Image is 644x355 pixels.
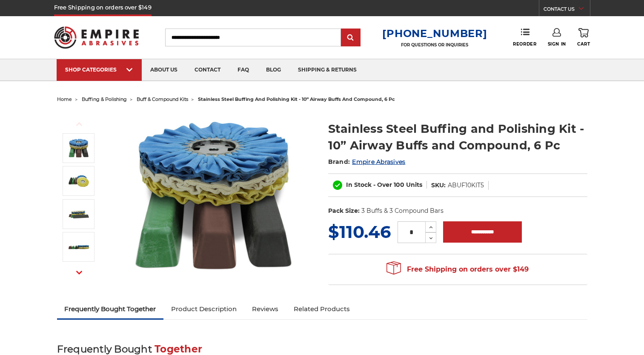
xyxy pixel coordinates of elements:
a: Related Products [286,300,358,318]
span: stainless steel buffing and polishing kit - 10” airway buffs and compound, 6 pc [198,96,395,102]
a: CONTACT US [544,4,590,16]
img: Stainless Steel 10 inch airway buff and polishing compound kit [68,170,89,192]
dd: 3 Buffs & 3 Compound Bars [361,206,444,215]
a: Reviews [244,300,286,318]
a: faq [229,59,258,81]
span: Free Shipping on orders over $149 [386,261,529,278]
a: shipping & returns [289,59,365,81]
a: Cart [577,28,590,47]
span: Units [406,181,422,189]
a: blog [258,59,289,81]
span: Together [155,343,202,355]
img: Empire Abrasives [54,21,139,54]
span: - Over [373,181,392,189]
a: about us [142,59,186,81]
img: 10 inch airway buff and polishing compound kit for stainless steel [68,137,89,159]
span: Frequently Bought [57,343,152,355]
span: $110.46 [328,221,391,242]
a: [PHONE_NUMBER] [382,27,487,40]
input: Submit [342,29,359,46]
dd: ABUF10KIT5 [448,181,484,190]
img: Stainless Steel Buffing and Polishing Kit - 10” Airway Buffs and Compound, 6 Pc [68,236,89,258]
span: Brand: [328,158,350,166]
h1: Stainless Steel Buffing and Polishing Kit - 10” Airway Buffs and Compound, 6 Pc [328,120,587,154]
span: 100 [394,181,404,189]
a: Frequently Bought Together [57,300,164,318]
button: Previous [69,115,89,133]
span: In Stock [346,181,372,189]
span: Reorder [513,41,536,47]
a: Product Description [163,300,244,318]
span: Cart [577,41,590,47]
dt: Pack Size: [328,206,360,215]
span: Sign In [548,41,566,47]
p: FOR QUESTIONS OR INQUIRIES [382,42,487,48]
a: Reorder [513,28,536,46]
img: 10 inch airway buff and polishing compound kit for stainless steel [130,112,300,282]
div: SHOP CATEGORIES [65,66,133,73]
dt: SKU: [431,181,446,190]
button: Next [69,263,89,281]
img: Stainless Steel Buffing and Polishing Kit - 10” Airway Buffs and Compound, 6 Pc [68,203,89,225]
a: contact [186,59,229,81]
a: home [57,96,72,102]
a: Empire Abrasives [352,158,405,166]
a: buffing & polishing [82,96,127,102]
a: buff & compound kits [137,96,188,102]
